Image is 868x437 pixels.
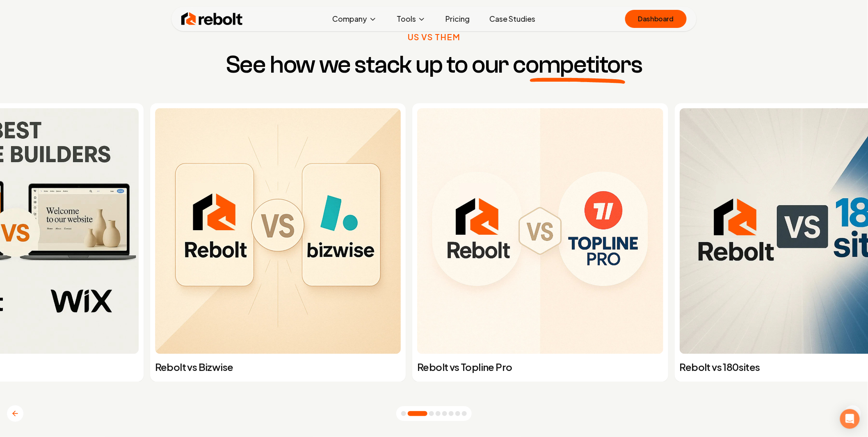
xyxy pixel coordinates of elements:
[439,11,476,27] a: Pricing
[155,361,401,374] p: Rebolt vs Bizwise
[449,411,454,416] button: Go to slide 6
[155,108,401,355] img: Rebolt vs Bizwise
[455,411,460,416] button: Go to slide 7
[462,411,467,416] button: Go to slide 8
[150,103,406,382] a: Rebolt vs BizwiseRebolt vs Bizwise
[181,11,243,27] img: Rebolt Logo
[326,11,384,27] button: Company
[483,11,542,27] a: Case Studies
[412,103,668,382] a: Rebolt vs Topline ProRebolt vs Topline Pro
[408,411,427,416] button: Go to slide 2
[436,411,441,416] button: Go to slide 4
[226,53,642,77] h3: See how we stack up to our
[442,411,447,416] button: Go to slide 5
[429,411,434,416] button: Go to slide 3
[513,53,642,77] span: competitors
[417,361,663,374] p: Rebolt vs Topline Pro
[417,108,663,355] img: Rebolt vs Topline Pro
[844,405,861,422] button: Next slide
[625,10,687,28] a: Dashboard
[408,31,460,43] p: Us Vs Them
[390,11,432,27] button: Tools
[840,409,860,429] div: Open Intercom Messenger
[401,411,406,416] button: Go to slide 1
[7,405,24,422] button: Previous slide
